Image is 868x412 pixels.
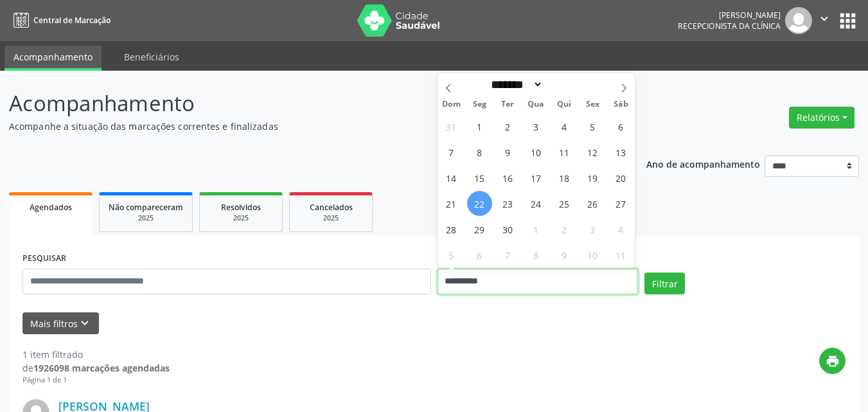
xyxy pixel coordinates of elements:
[9,120,604,133] p: Acompanhe a situação das marcações correntes e finalizadas
[580,191,605,216] span: Setembro 26, 2025
[552,139,577,165] span: Setembro 11, 2025
[438,100,466,109] span: Dom
[608,217,633,242] span: Outubro 4, 2025
[78,316,92,330] i: keyboard_arrow_down
[608,114,633,139] span: Setembro 6, 2025
[9,10,111,31] a: Central de Marcação
[439,191,464,216] span: Setembro 21, 2025
[209,213,273,223] div: 2025
[310,202,353,213] span: Cancelados
[608,191,633,216] span: Setembro 27, 2025
[495,191,520,216] span: Setembro 23, 2025
[607,100,635,109] span: Sáb
[22,375,170,386] div: Página 1 de 1
[580,165,605,190] span: Setembro 19, 2025
[678,10,781,21] div: [PERSON_NAME]
[495,217,520,242] span: Setembro 30, 2025
[580,114,605,139] span: Setembro 5, 2025
[439,139,464,165] span: Setembro 7, 2025
[524,165,549,190] span: Setembro 17, 2025
[33,362,170,374] strong: 1926098 marcações agendadas
[522,100,550,109] span: Qua
[524,242,549,267] span: Outubro 8, 2025
[30,202,72,213] span: Agendados
[524,139,549,165] span: Setembro 10, 2025
[33,15,111,26] span: Central de Marcação
[495,242,520,267] span: Outubro 7, 2025
[221,202,261,213] span: Resolvidos
[578,100,607,109] span: Sex
[495,114,520,139] span: Setembro 2, 2025
[550,100,578,109] span: Qui
[552,165,577,190] span: Setembro 18, 2025
[495,139,520,165] span: Setembro 9, 2025
[837,10,859,32] button: apps
[109,213,183,223] div: 2025
[817,12,831,26] i: 
[439,217,464,242] span: Setembro 28, 2025
[115,46,188,68] a: Beneficiários
[524,114,549,139] span: Setembro 3, 2025
[552,191,577,216] span: Setembro 25, 2025
[467,114,492,139] span: Setembro 1, 2025
[467,217,492,242] span: Setembro 29, 2025
[524,191,549,216] span: Setembro 24, 2025
[646,156,760,172] p: Ano de acompanhamento
[22,312,99,335] button: Mais filtroskeyboard_arrow_down
[789,107,855,129] button: Relatórios
[819,348,846,374] button: print
[552,114,577,139] span: Setembro 4, 2025
[644,273,685,294] button: Filtrar
[467,165,492,190] span: Setembro 15, 2025
[826,354,840,368] i: print
[524,217,549,242] span: Outubro 1, 2025
[580,139,605,165] span: Setembro 12, 2025
[812,7,837,34] button: 
[785,7,812,34] img: img
[678,21,781,31] span: Recepcionista da clínica
[493,100,522,109] span: Ter
[22,361,170,375] div: de
[608,165,633,190] span: Setembro 20, 2025
[487,78,544,91] select: Month
[9,87,604,120] p: Acompanhamento
[22,348,170,361] div: 1 item filtrado
[465,100,493,109] span: Seg
[552,242,577,267] span: Outubro 9, 2025
[608,139,633,165] span: Setembro 13, 2025
[4,46,102,71] a: Acompanhamento
[439,114,464,139] span: Agosto 31, 2025
[467,191,492,216] span: Setembro 22, 2025
[299,213,363,223] div: 2025
[543,78,585,91] input: Year
[109,202,183,213] span: Não compareceram
[552,217,577,242] span: Outubro 2, 2025
[580,217,605,242] span: Outubro 3, 2025
[439,165,464,190] span: Setembro 14, 2025
[22,249,66,269] label: PESQUISAR
[580,242,605,267] span: Outubro 10, 2025
[608,242,633,267] span: Outubro 11, 2025
[467,139,492,165] span: Setembro 8, 2025
[467,242,492,267] span: Outubro 6, 2025
[439,242,464,267] span: Outubro 5, 2025
[495,165,520,190] span: Setembro 16, 2025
